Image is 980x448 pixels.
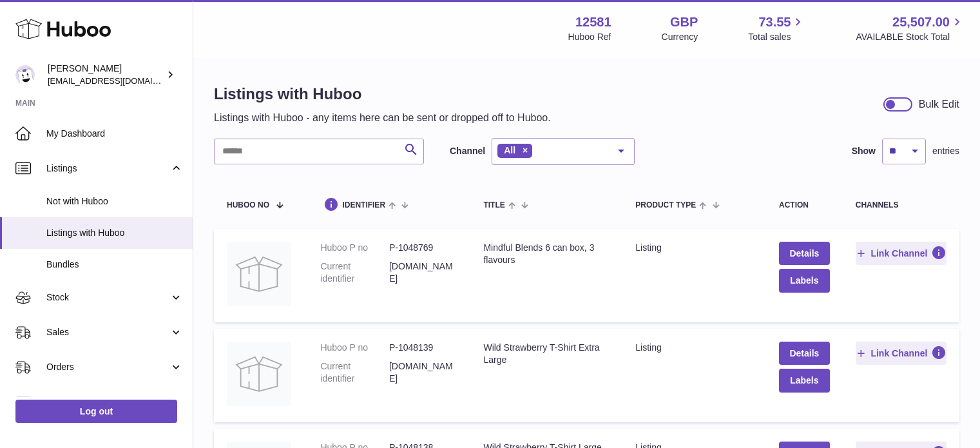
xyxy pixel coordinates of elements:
span: Sales [46,326,169,338]
img: Wild Strawberry T-Shirt Extra Large [227,342,291,406]
button: Link Channel [856,242,946,265]
span: entries [932,145,959,157]
span: [EMAIL_ADDRESS][DOMAIN_NAME] [48,75,189,86]
img: Mindful Blends 6 can box, 3 flavours [227,242,291,306]
label: Show [852,145,876,157]
button: Labels [779,269,830,292]
a: 73.55 Total sales [748,14,805,43]
span: AVAILABLE Stock Total [856,31,965,43]
span: Product Type [635,201,696,209]
span: Listings [46,162,169,175]
a: Log out [15,400,177,423]
p: Listings with Huboo - any items here can be sent or dropped off to Huboo. [214,111,551,125]
div: Currency [662,31,698,43]
span: 25,507.00 [892,14,950,31]
div: Mindful Blends 6 can box, 3 flavours [483,242,610,266]
div: Huboo Ref [568,31,611,43]
span: title [483,201,504,209]
span: Total sales [748,31,805,43]
strong: 12581 [575,14,611,31]
a: Details [779,242,830,265]
dd: [DOMAIN_NAME] [389,260,458,285]
dt: Current identifier [320,260,389,285]
label: Channel [450,145,485,157]
dd: P-1048139 [389,342,458,354]
div: listing [635,342,753,354]
dt: Huboo P no [320,342,389,354]
span: 73.55 [758,14,791,31]
dt: Current identifier [320,360,389,385]
span: identifier [342,201,385,209]
button: Link Channel [856,342,946,365]
span: Bundles [46,258,183,271]
div: action [779,201,830,209]
span: Orders [46,361,169,373]
span: All [504,145,515,155]
img: internalAdmin-12581@internal.huboo.com [15,65,35,84]
button: Labels [779,369,830,392]
span: Huboo no [227,201,269,209]
dd: P-1048769 [389,242,458,254]
span: Stock [46,291,169,304]
dt: Huboo P no [320,242,389,254]
span: Not with Huboo [46,195,183,208]
a: 25,507.00 AVAILABLE Stock Total [856,14,965,43]
span: Usage [46,396,183,408]
strong: GBP [670,14,698,31]
div: Wild Strawberry T-Shirt Extra Large [483,342,610,366]
h1: Listings with Huboo [214,84,551,104]
span: Link Channel [870,248,927,259]
div: channels [856,201,946,209]
div: Bulk Edit [919,97,959,112]
span: Link Channel [870,347,927,359]
span: Listings with Huboo [46,227,183,239]
div: listing [635,242,753,254]
a: Details [779,342,830,365]
dd: [DOMAIN_NAME] [389,360,458,385]
span: My Dashboard [46,128,183,140]
div: [PERSON_NAME] [48,63,164,87]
